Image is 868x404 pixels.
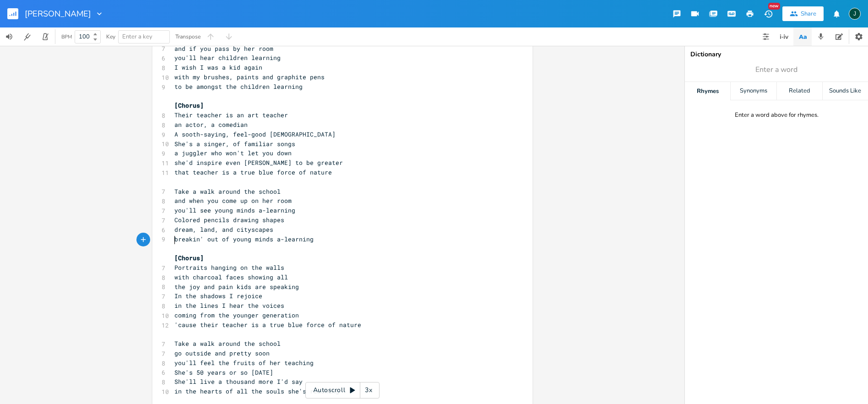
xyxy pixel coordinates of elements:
[735,111,819,119] div: Enter a word above for rhymes.
[777,82,822,100] div: Related
[801,10,816,18] div: Share
[360,382,377,399] div: 3x
[25,10,91,18] span: [PERSON_NAME]
[174,311,299,319] span: coming from the younger generation
[174,44,273,53] span: and if you pass by her room
[174,263,284,272] span: Portraits hanging on the walls
[174,168,332,176] span: that teacher is a true blue force of nature
[122,33,152,41] span: Enter a key
[305,382,380,399] div: Autoscroll
[174,54,281,62] span: you'll hear children learning
[174,359,314,367] span: you'll feel the fruits of her teaching
[174,120,248,129] span: an actor, a comedian
[731,82,776,100] div: Synonyms
[174,292,262,300] span: In the shadows I rejoice
[768,3,780,10] div: New
[175,34,201,39] div: Transpose
[685,82,730,100] div: Rhymes
[174,130,336,138] span: A sooth-saying, feel-good [DEMOGRAPHIC_DATA]
[174,158,343,167] span: she'd inspire even [PERSON_NAME] to be greater
[823,82,868,100] div: Sounds Like
[174,368,273,377] span: She's 50 years or so [DATE]
[174,283,299,291] span: the joy and pain kids are speaking
[174,111,288,119] span: Their teacher is an art teacher
[174,140,295,148] span: She's a singer, of familiar songs
[690,51,863,58] div: Dictionary
[174,301,284,310] span: in the lines I hear the voices
[849,8,861,20] div: Jim63
[759,5,777,22] button: New
[174,235,314,243] span: breakin' out of young minds a-learning
[174,273,288,281] span: with charcoal faces showing all
[106,34,115,39] div: Key
[174,63,262,71] span: I wish I was a kid again
[174,225,273,234] span: dream, land, and cityscapes
[174,206,295,214] span: you'll see young minds a-learning
[782,6,824,21] button: Share
[174,101,204,109] span: [Chorus]
[174,197,292,205] span: and when you come up on her room
[174,149,292,157] span: a juggler who won't let you down
[174,349,270,357] span: go outside and pretty soon
[174,82,303,91] span: to be amongst the children learning
[174,387,339,395] span: in the hearts of all the souls she's reaching
[174,187,281,196] span: Take a walk around the school
[174,339,281,348] span: Take a walk around the school
[174,254,204,262] span: [Chorus]
[174,216,284,224] span: Colored pencils drawing shapes
[174,73,325,81] span: with my brushes, paints and graphite pens
[61,34,72,39] div: BPM
[174,377,303,386] span: She'll live a thousand more I'd say
[174,321,361,329] span: 'cause their teacher is a true blue force of nature
[849,3,861,24] button: J
[755,65,797,75] span: Enter a word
